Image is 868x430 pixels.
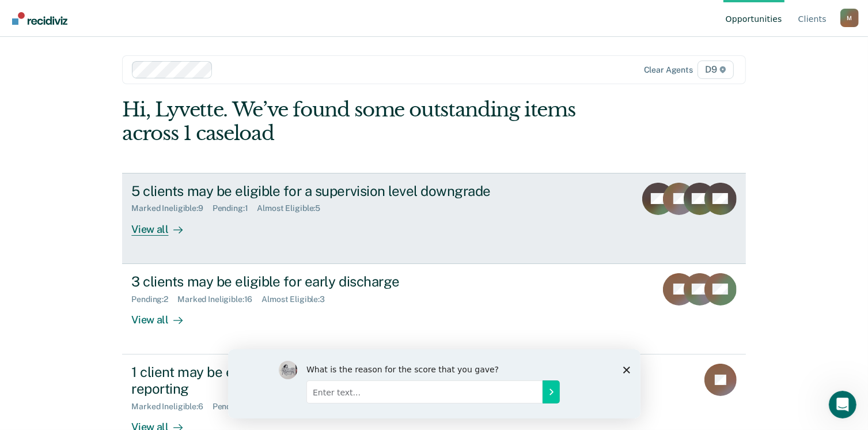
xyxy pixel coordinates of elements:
div: Pending : 5 [213,402,259,412]
div: Marked Ineligible : 9 [131,203,212,213]
a: 3 clients may be eligible for early dischargePending:2Marked Ineligible:16Almost Eligible:3View all [122,264,745,354]
div: Hi, Lyvette. We’ve found some outstanding items across 1 caseload [122,98,621,145]
div: 3 clients may be eligible for early discharge [131,273,536,290]
button: Profile dropdown button [840,9,859,27]
div: 5 clients may be eligible for a supervision level downgrade [131,183,536,199]
div: Marked Ineligible : 6 [131,402,212,412]
img: Recidiviz [12,12,67,25]
div: 1 client may be eligible for downgrade to a minimum telephone reporting [131,364,536,397]
div: Pending : 1 [213,203,257,213]
a: 5 clients may be eligible for a supervision level downgradeMarked Ineligible:9Pending:1Almost Eli... [122,173,745,264]
div: M [840,9,859,27]
div: View all [131,213,196,236]
iframe: Intercom live chat [829,391,856,418]
div: Pending : 2 [131,295,177,304]
div: Clear agents [644,65,693,75]
iframe: Survey by Kim from Recidiviz [228,349,640,418]
div: Almost Eligible : 3 [261,295,334,304]
div: Almost Eligible : 5 [257,203,330,213]
div: Marked Ineligible : 16 [177,295,261,304]
div: View all [131,304,196,326]
span: D9 [698,61,734,79]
